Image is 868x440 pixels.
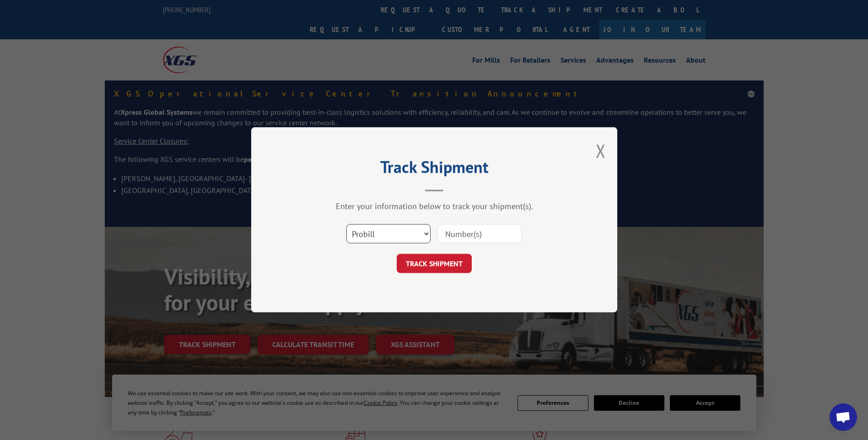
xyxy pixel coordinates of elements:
[437,225,522,244] input: Number(s)
[397,254,472,274] button: TRACK SHIPMENT
[297,161,571,178] h2: Track Shipment
[297,201,571,212] div: Enter your information below to track your shipment(s).
[596,139,606,163] button: Close modal
[830,403,857,431] a: Open chat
